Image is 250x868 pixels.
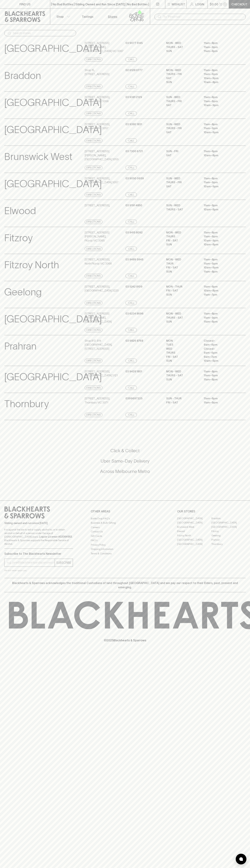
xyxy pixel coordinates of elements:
p: 11am – 8pm [204,41,236,45]
p: THURS [166,351,198,355]
a: Fitzroy [211,529,246,533]
p: $0.00 [210,2,218,6]
p: THURS - SAT [166,316,198,320]
p: OUR STORES [177,509,246,513]
p: MON - WED [166,312,198,316]
p: 03 9428 1801 [125,370,142,374]
a: Brunswick West [177,525,211,529]
a: Directions [85,413,102,417]
a: Privacy Policy [91,543,159,547]
h5: Click & Collect [4,448,246,454]
p: 10am – 9pm [204,103,236,107]
p: 03 9826 8768 [125,339,143,343]
p: Stores [108,14,117,19]
a: Shipping Information [91,547,159,551]
p: Subscribe to The Blackhearts Newsletter [4,552,73,556]
p: Sun - Thur [166,396,198,401]
a: Call [125,111,137,116]
p: [GEOGRAPHIC_DATA] [4,95,102,110]
p: [STREET_ADDRESS] , Brunswick VIC 3056 [85,95,110,103]
p: 11am – 9pm [204,72,236,76]
p: 11am – 8pm [204,49,236,53]
p: 10am – 8pm [204,208,236,212]
p: [STREET_ADDRESS][PERSON_NAME] , [GEOGRAPHIC_DATA] [85,312,125,324]
p: Geelong [4,285,42,300]
p: SAT [166,184,198,189]
p: [STREET_ADDRESS][PERSON_NAME] , Fitzroy VIC 3065 [85,231,125,243]
p: OTHER AREAS [91,509,159,513]
p: SUN - WED [166,95,198,99]
a: Directions [85,328,102,332]
p: 0 [224,3,226,5]
p: [STREET_ADDRESS] , North Fitzroy VIC 3068 [85,258,112,266]
p: SUN - WED [166,176,198,181]
p: SUN [166,293,198,297]
p: TUES [166,343,198,347]
p: THURS - SAT [166,373,198,378]
p: [GEOGRAPHIC_DATA] [4,370,102,384]
p: MON - WED [166,68,198,72]
p: Tastings [82,14,93,19]
p: 11am – 8pm [204,149,236,153]
p: FRI - SAT [166,355,198,359]
p: [GEOGRAPHIC_DATA] [4,312,102,326]
p: SUN [166,320,198,324]
p: SAT [166,76,198,80]
p: 11am – 8pm [204,122,236,126]
p: [STREET_ADDRESS] , [GEOGRAPHIC_DATA] 3121 [85,370,118,378]
a: Call [125,57,137,62]
p: THURS - FRI [166,99,198,103]
p: 11am – 7pm [204,293,236,297]
a: Business & Bulk Gifting [91,521,159,525]
a: Tastings [75,9,100,24]
p: 9am – 6pm [204,343,236,347]
p: Fitzroy [4,231,33,245]
p: Prahran [4,339,36,354]
input: Try "Pinot noir" [163,14,243,20]
a: Braddon [211,516,246,521]
p: 11am – 8pm [204,370,236,374]
p: 02 6128 0777 [125,68,143,72]
p: 03 9050 0659 [125,176,144,181]
p: Braddon [4,68,41,83]
p: Checkout [231,2,247,6]
a: Call [125,386,137,390]
a: FAQ's [91,538,159,543]
a: Geelong [211,533,246,538]
a: Directions [85,359,102,363]
input: e.g. jane@blackheartsandsparrows.com.au [7,560,55,565]
p: [STREET_ADDRESS] , [GEOGRAPHIC_DATA] 3220 [85,285,119,293]
p: 11am – 8pm [204,231,236,235]
a: [GEOGRAPHIC_DATA] [177,516,211,521]
p: FRI - SAT [166,289,198,293]
a: Call [125,413,137,417]
p: 11am – 8pm [204,203,236,208]
p: THUR [166,262,198,266]
p: THURS - FRI [166,126,198,130]
a: Stores [100,9,125,24]
p: 03 9489 5945 [125,258,143,262]
a: Directions [85,274,102,278]
a: Call [125,359,137,363]
div: Call to action block [4,433,246,493]
p: SUN [166,359,198,363]
p: THURS - SAT [166,45,198,49]
a: [GEOGRAPHIC_DATA] [211,525,246,529]
p: 0399697225 [125,396,142,401]
p: 10am – 9pm [204,184,236,189]
p: SUN [166,49,198,53]
p: SUN [166,270,198,274]
p: 11am – 8pm [204,95,236,99]
p: 11am – 9pm [204,401,236,405]
a: Call [125,138,137,143]
p: [GEOGRAPHIC_DATA] [4,122,102,137]
p: 11am – 9pm [204,235,236,239]
p: Thornbury [4,396,49,411]
a: Directions [85,138,102,143]
p: [STREET_ADDRESS][PERSON_NAME] , [GEOGRAPHIC_DATA] 3055 [85,149,125,161]
p: Shop [56,14,64,19]
p: Shop 15 , [STREET_ADDRESS] [85,68,109,76]
p: FRI - SAT [166,266,198,270]
p: [STREET_ADDRESS] , [GEOGRAPHIC_DATA] 3057 [85,176,118,184]
p: 03 5242 8109 [125,285,142,289]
